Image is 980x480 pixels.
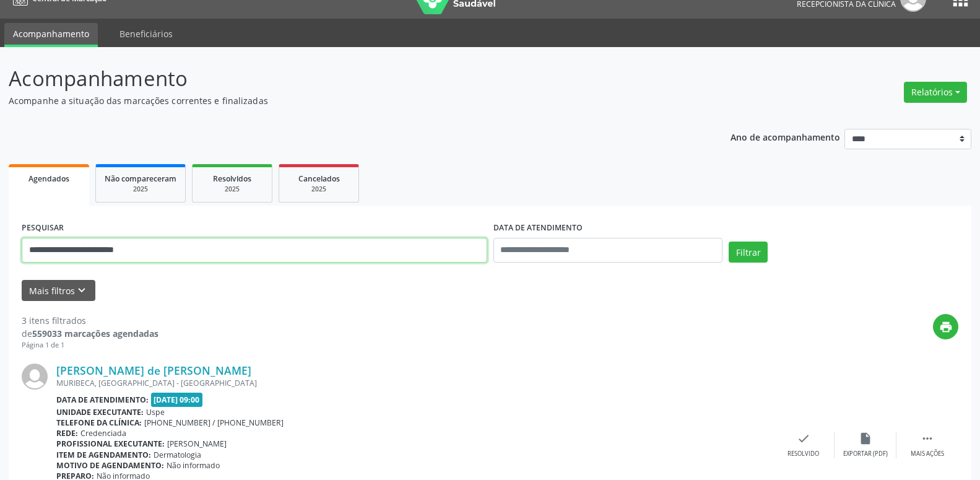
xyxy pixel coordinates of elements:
div: 2025 [201,185,263,194]
i: keyboard_arrow_down [75,284,89,297]
div: 2025 [288,185,350,194]
i: check [797,432,810,445]
a: Beneficiários [111,23,181,45]
b: Profissional executante: [56,439,165,449]
strong: 559033 marcações agendadas [32,328,158,339]
div: 2025 [105,185,176,194]
i: insert_drive_file [859,432,872,445]
b: Rede: [56,428,78,439]
a: [PERSON_NAME] de [PERSON_NAME] [56,364,251,377]
div: Exportar (PDF) [843,450,888,458]
b: Telefone da clínica: [56,417,142,428]
i: print [939,320,953,334]
p: Ano de acompanhamento [731,129,840,144]
span: Uspe [146,407,165,417]
label: DATA DE ATENDIMENTO [493,219,583,238]
div: 3 itens filtrados [22,314,158,327]
label: PESQUISAR [22,219,64,238]
span: Dermatologia [154,450,201,460]
span: Credenciada [80,428,126,439]
span: [PERSON_NAME] [167,439,227,449]
p: Acompanhe a situação das marcações correntes e finalizadas [9,94,683,107]
span: Resolvidos [213,173,251,184]
span: Cancelados [298,173,340,184]
b: Data de atendimento: [56,395,149,405]
div: Página 1 de 1 [22,340,158,351]
b: Unidade executante: [56,407,144,417]
button: print [933,314,958,339]
div: de [22,327,158,340]
button: Filtrar [729,242,768,263]
b: Item de agendamento: [56,450,151,460]
span: [PHONE_NUMBER] / [PHONE_NUMBER] [144,417,284,428]
span: Não compareceram [105,173,176,184]
div: Resolvido [787,450,819,458]
span: [DATE] 09:00 [151,393,203,407]
a: Acompanhamento [4,23,98,47]
div: Mais ações [911,450,944,458]
div: MURIBECA, [GEOGRAPHIC_DATA] - [GEOGRAPHIC_DATA] [56,378,773,388]
span: Não informado [167,460,220,471]
i:  [921,432,934,445]
p: Acompanhamento [9,63,683,94]
button: Mais filtroskeyboard_arrow_down [22,280,95,302]
b: Motivo de agendamento: [56,460,164,471]
button: Relatórios [904,82,967,103]
img: img [22,364,48,390]
span: Agendados [28,173,69,184]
